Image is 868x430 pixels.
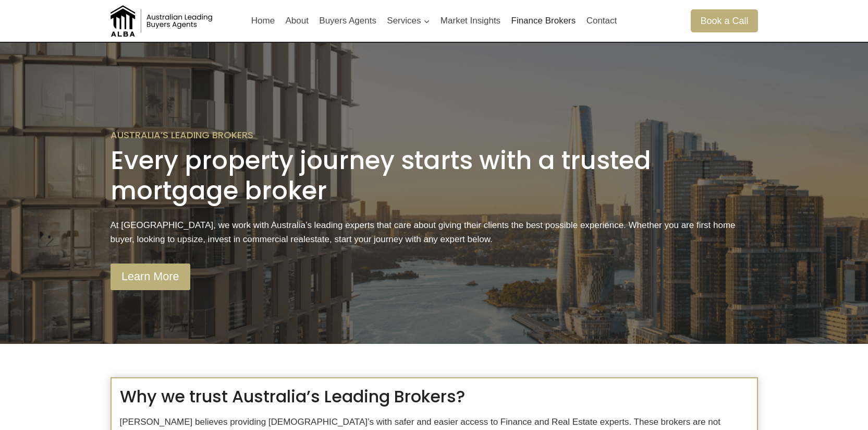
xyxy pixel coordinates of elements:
[435,8,506,33] a: Market Insights
[387,14,430,28] span: Services
[120,387,749,407] h2: Why we trust Australia’s Leading Brokers?
[246,8,280,33] a: Home
[691,9,757,32] a: Book a Call
[111,218,758,246] p: At [GEOGRAPHIC_DATA], we work with Australia’s leading experts that care about giving their clien...
[111,264,191,291] a: Learn More
[111,5,215,37] img: Australian Leading Buyers Agents
[506,8,581,33] a: Finance Brokers
[314,8,382,33] a: Buyers Agents
[111,129,758,141] h6: Australia’s Leading Brokers
[581,8,622,33] a: Contact
[246,8,622,33] nav: Primary Navigation
[111,146,758,206] h1: Every property journey starts with a trusted mortgage broker
[280,8,314,33] a: About
[121,268,179,286] span: Learn More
